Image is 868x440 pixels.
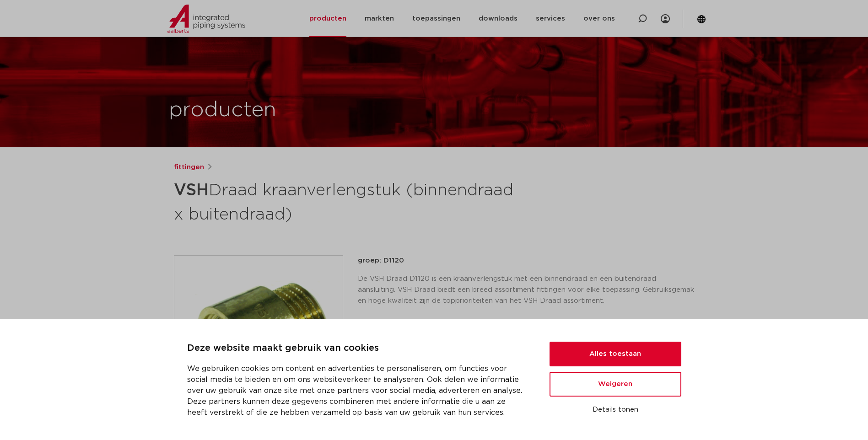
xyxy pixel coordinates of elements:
[174,162,204,173] a: fittingen
[365,317,695,331] li: vervaardigd uit hoogwaardig messing
[358,274,695,306] p: De VSH Draad D1120 is een kraanverlengstuk met een binnendraad en een buitendraad aansluiting. VS...
[187,341,528,356] p: Deze website maakt gebruik van cookies
[174,177,518,226] h1: Draad kraanverlengstuk (binnendraad x buitendraad)
[358,255,695,266] p: groep: D1120
[169,96,276,125] h1: producten
[187,363,528,418] p: We gebruiken cookies om content en advertenties te personaliseren, om functies voor social media ...
[550,402,681,418] button: Details tonen
[550,342,681,366] button: Alles toestaan
[174,256,343,424] img: Product Image for VSH Draad kraanverlengstuk (binnendraad x buitendraad)
[174,182,209,199] strong: VSH
[550,372,681,397] button: Weigeren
